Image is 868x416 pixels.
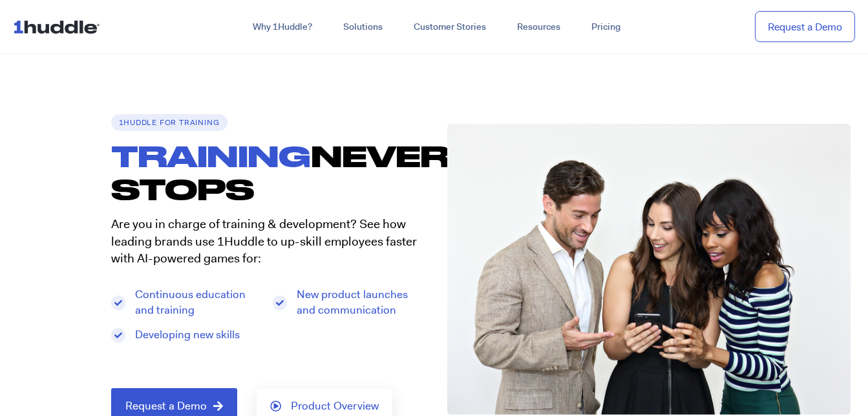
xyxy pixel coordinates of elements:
[328,16,398,39] a: Solutions
[291,400,379,412] span: Product Overview
[502,16,576,39] a: Resources
[755,11,855,43] a: Request a Demo
[13,14,105,39] img: ...
[132,327,240,343] span: Developing new skills
[237,16,328,39] a: Why 1Huddle?
[293,287,421,318] span: New product launches and communication
[111,114,228,131] h6: 1Huddle for TRAINING
[398,16,502,39] a: Customer Stories
[125,400,207,412] span: Request a Demo
[132,287,260,318] span: Continuous education and training
[111,216,421,268] p: Are you in charge of training & development? See how leading brands use 1Huddle to up-skill emplo...
[111,139,434,206] h1: NEVER STOPS
[111,139,311,172] span: TRAINING
[576,16,636,39] a: Pricing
